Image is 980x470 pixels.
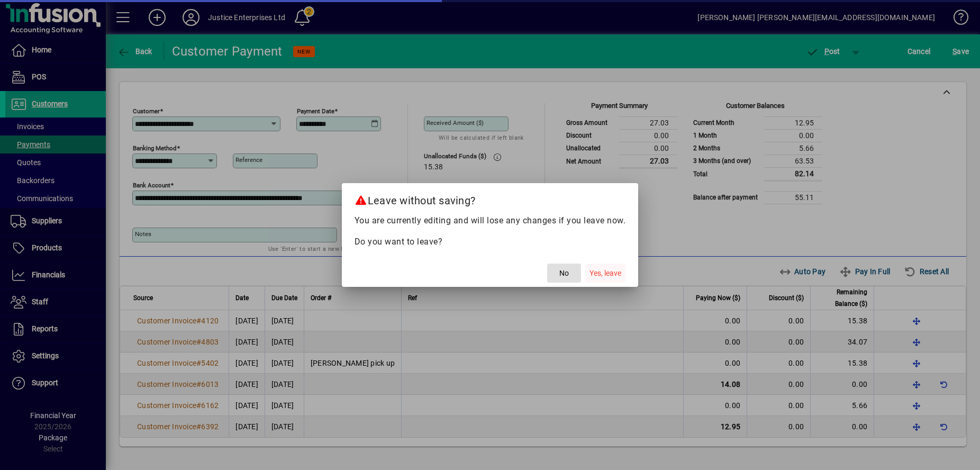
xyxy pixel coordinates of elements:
[589,268,621,279] span: Yes, leave
[355,236,626,248] p: Do you want to leave?
[342,183,639,214] h2: Leave without saving?
[559,268,569,279] span: No
[585,264,625,283] button: Yes, leave
[355,214,626,227] p: You are currently editing and will lose any changes if you leave now.
[547,264,581,283] button: No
